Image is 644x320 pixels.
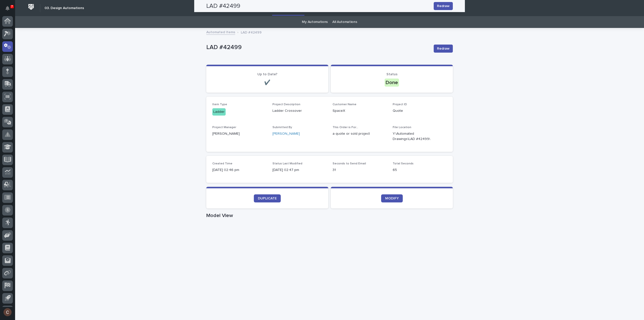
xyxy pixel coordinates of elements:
p: 31 [333,167,387,173]
div: Notifications7 [6,6,13,14]
button: Notifications [2,3,13,14]
span: Up to Date? [257,73,277,76]
a: DUPLICATE [254,194,281,202]
span: Status [386,73,397,76]
: Y:\Automated Drawings\LAD #42499\ [393,131,435,142]
span: Status Last Modified [272,162,302,165]
p: SpaceX [333,108,387,114]
span: Project ID [393,103,407,106]
span: Seconds to Send Email [333,162,366,165]
div: Done [385,79,399,87]
span: Customer Name [333,103,356,106]
button: Redraw [434,45,453,53]
p: LAD #42499 [241,29,262,35]
p: Ladder Crossover [272,108,327,114]
span: Total Seconds [393,162,414,165]
span: DUPLICATE [258,197,277,200]
a: All Automations [332,16,357,28]
span: MODIFY [385,197,399,200]
p: a quote or sold project [333,131,387,136]
p: 65 [393,167,447,173]
h1: Model View [206,212,453,219]
span: Submitted By [272,126,292,129]
div: Ladder [212,108,226,116]
p: Quote [393,108,447,114]
p: ✔️ [212,80,322,86]
p: [DATE] 02:46 pm [212,167,266,173]
span: Project Description [272,103,300,106]
p: [PERSON_NAME] [212,131,266,136]
p: [DATE] 02:47 pm [272,167,327,173]
a: My Automations [302,16,328,28]
h2: 03. Design Automations [45,6,84,10]
img: Workspace Logo [26,2,36,12]
p: LAD #42499 [206,44,430,51]
a: [PERSON_NAME] [272,131,300,136]
button: users-avatar [2,307,13,317]
p: 7 [11,5,13,8]
span: Redraw [437,46,450,51]
a: Automated Items [206,29,235,35]
span: This Order is For... [333,126,358,129]
span: Item Type [212,103,227,106]
span: Created Time [212,162,232,165]
a: MODIFY [381,194,403,202]
span: File Location [393,126,411,129]
span: Project Manager [212,126,236,129]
